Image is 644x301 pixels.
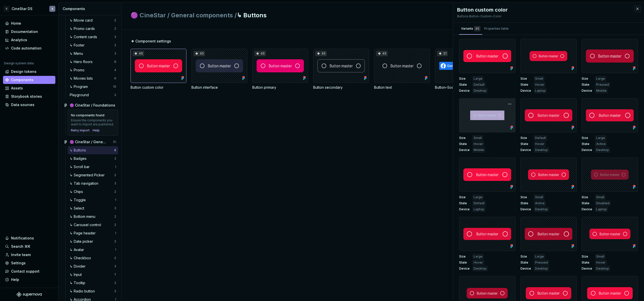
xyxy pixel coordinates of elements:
div: ↳ Buttons [70,148,88,153]
div: 2 [114,215,116,219]
div: Button custom color [457,6,629,13]
a: Playground2 [68,91,118,99]
div: Button–Social–Login [435,85,491,90]
div: Components [11,77,33,82]
a: ↳ Bottom menu2 [68,213,118,221]
a: ↳ Checkbox2 [68,254,118,262]
div: 3 [114,181,116,185]
span: State [459,201,470,205]
a: Storybook stories [3,92,55,101]
div: Retry import [71,128,90,132]
div: 45Button custom color [131,49,186,90]
div: 10 [113,85,116,89]
span: Large [474,77,482,81]
div: Invite team [11,252,31,257]
div: Variants [461,26,480,31]
div: ↳ Chips [70,189,85,194]
div: 3 [114,264,116,268]
span: Device [582,267,592,271]
span: State [582,201,592,205]
span: State [520,261,531,265]
span: Large [596,136,605,140]
span: State [582,83,592,87]
span: Large [535,255,544,259]
span: Mobile [474,148,484,152]
span: Device [582,89,592,93]
div: S [52,7,53,11]
a: ↳ Promo cards2 [68,25,118,33]
div: 45Button interface [191,49,247,90]
span: Desktop [535,148,548,152]
span: Hover [474,261,483,265]
div: 45Button text [374,49,430,90]
a: ↳ Tab navigation3 [68,179,118,187]
div: Analytics [11,37,27,42]
a: ↳ Radio button2 [68,287,118,295]
a: ↳ Hero floors8 [68,58,118,66]
span: Small [535,195,543,199]
span: Desktop [596,148,609,152]
button: Search ⌘K [3,242,55,250]
div: 45 [315,51,327,56]
span: Desktop [535,207,548,211]
div: Button custom color [131,85,186,90]
div: Design system data [4,61,34,65]
div: 3 [114,52,116,56]
div: ↳ Tab navigation [70,181,100,186]
div: ↳ Promo [70,68,87,73]
div: 2 [114,223,116,227]
span: Size [520,195,531,199]
a: ↳ Movies lists6 [68,74,118,82]
div: No components found [71,113,104,117]
a: ↳ Content cards3 [68,33,118,41]
div: Documentation [11,29,38,34]
a: Help [93,128,100,132]
div: 2 [114,190,116,194]
div: Help [11,277,19,282]
span: Hover [596,261,606,265]
span: Active [596,142,606,146]
span: Device [582,148,592,152]
span: Device [520,89,531,93]
span: Laptop [474,207,484,211]
span: State [520,142,531,146]
div: 4 [114,68,116,72]
span: Device [520,267,531,271]
span: Size [520,136,531,140]
a: Code automation [3,44,55,52]
div: ↳ Hero floors [70,59,95,64]
div: Storybook stories [11,94,42,99]
div: Ensure the components you want to import are published. [71,118,115,126]
a: ↳ Page header1 [68,229,118,237]
button: CCineStar DSS [1,3,57,14]
div: 2 [114,239,116,243]
div: Notifications [11,236,34,241]
a: ↳ Date picker2 [68,237,118,245]
span: Hover [535,142,544,146]
h2: ↳ Buttons [131,11,494,19]
div: ↳ Program [70,84,90,89]
div: Properties table [484,26,509,31]
div: 2 [114,18,116,22]
span: Default [474,201,485,205]
span: Pressed [596,83,609,87]
span: Desktop [535,267,548,271]
button: Help [3,276,55,284]
a: ↳ Badges3 [68,155,118,163]
span: State [582,142,592,146]
a: Documentation [3,28,55,36]
div: Settings [11,261,26,266]
div: 🟣 CineStar / Foundations [70,103,115,108]
span: Size [459,77,470,81]
div: ↳ Page header [70,231,98,236]
a: ↳ Promo4 [68,66,118,74]
a: ↳ Menu3 [68,49,118,58]
span: Size [459,195,470,199]
div: 45 [474,26,480,31]
div: ↳ Content cards [70,34,99,39]
div: 2 [114,27,116,31]
div: 2 [114,256,116,260]
div: ↳ Radio button [70,289,97,294]
div: ↳ Select [70,206,86,211]
div: ↳ Badges [70,156,89,161]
